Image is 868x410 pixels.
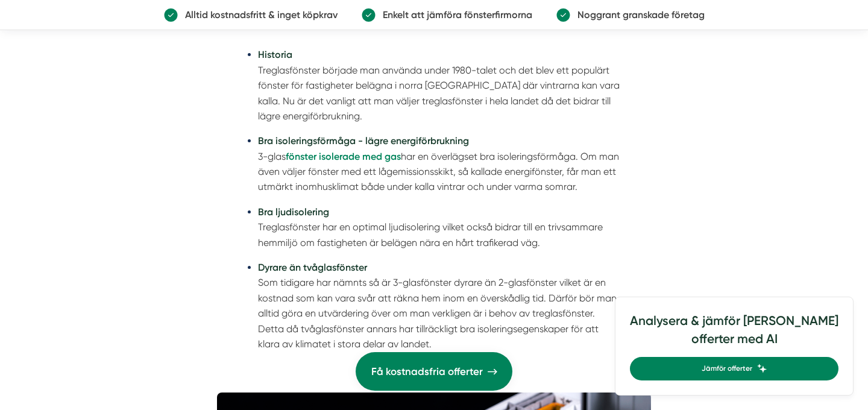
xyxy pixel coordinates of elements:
strong: Bra isoleringsförmåga - lägre energiförbrukning [258,135,469,147]
strong: Historia [258,49,292,60]
p: Alltid kostnadsfritt & inget köpkrav [178,7,338,22]
p: Enkelt att jämföra fönsterfirmorna [376,7,532,22]
li: Treglasfönster började man använda under 1980-talet och det blev ett populärt fönster för fastigh... [258,47,622,124]
p: Noggrant granskade företag [570,7,705,22]
a: Jämför offerter [630,357,838,380]
li: 3-glas har en överlägset bra isoleringsförmåga. Om man även väljer fönster med ett lågemissionssk... [258,133,622,195]
li: Som tidigare har nämnts så är 3-glasfönster dyrare än 2-glasfönster vilket är en kostnad som kan ... [258,260,622,352]
a: fönster isolerade med gas [286,151,401,162]
a: Få kostnadsfria offerter [356,352,512,391]
h4: Analysera & jämför [PERSON_NAME] offerter med AI [630,312,838,357]
span: Jämför offerter [702,363,752,374]
li: Treglasfönster har en optimal ljudisolering vilket också bidrar till en trivsammare hemmiljö om f... [258,204,622,250]
span: Få kostnadsfria offerter [371,364,483,380]
strong: Bra ljudisolering [258,206,329,218]
strong: Dyrare än tvåglasfönster [258,262,367,273]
